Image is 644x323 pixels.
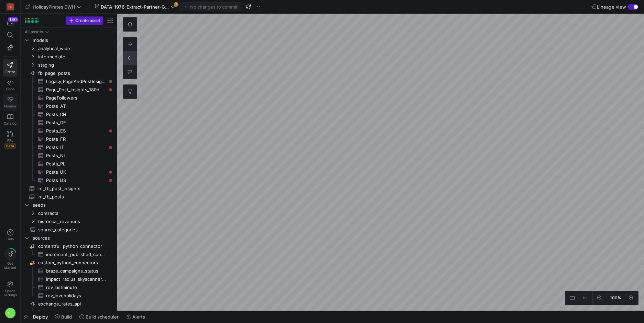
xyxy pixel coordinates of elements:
[597,4,626,10] span: Lineage view
[23,275,114,283] div: Press SPACE to select this row.
[23,36,114,44] div: Press SPACE to select this row.
[23,300,114,308] div: Press SPACE to select this row.
[4,289,17,297] span: Space settings
[23,94,114,102] a: PageFollowers​​​​​​​​​
[38,218,113,226] span: historical_revenues
[23,291,114,300] div: Press SPACE to select this row.
[23,69,114,77] a: fb_page_posts​​​​​​​​
[46,308,106,316] span: exchange_rates​​​​​​​​​
[38,259,113,267] span: custom_python_connectors​​​​​​​​
[46,275,106,283] span: impact_radius_skyscanner_revenues​​​​​​​​​
[23,209,114,217] div: Press SPACE to select this row.
[132,314,145,320] span: Alerts
[4,143,16,149] span: Beta
[46,102,106,110] span: Posts_AT​​​​​​​​​
[4,121,17,125] span: Catalog
[25,30,43,34] div: All assets
[38,61,113,69] span: staging
[23,53,114,61] div: Press SPACE to select this row.
[23,143,114,151] div: Press SPACE to select this row.
[33,201,113,209] span: seeds
[23,308,114,316] div: Press SPACE to select this row.
[46,78,106,85] span: Legacy_PageAndPostInsights​​​​​​​​​
[23,226,114,234] div: Press SPACE to select this row.
[38,300,113,308] span: exchange_rates_api​​​​​​​​
[23,308,114,316] a: exchange_rates​​​​​​​​​
[3,77,18,94] a: Code
[46,135,106,143] span: Posts_FR​​​​​​​​​
[3,128,18,151] a: PRsBeta
[23,291,114,300] a: rev_loveholidays​​​​​​​​​
[23,226,114,234] a: source_categories​​​​​​
[93,2,177,11] button: DATA-1976-Extract-Partner-GA4-Data
[23,184,114,193] a: int_fb_post_insights​​​​​​​​​​
[33,314,48,320] span: Deploy
[7,3,14,10] div: HG
[5,308,16,319] div: CL
[101,4,170,10] span: DATA-1976-Extract-Partner-GA4-Data
[23,127,114,135] a: Posts_ES​​​​​​​​​
[3,306,18,320] button: CL
[46,86,106,94] span: Page_Post_Insights_180d​​​​​​​​​
[4,261,16,269] span: Get started
[7,138,13,142] span: PRs
[23,242,114,250] div: Press SPACE to select this row.
[23,151,114,160] div: Press SPACE to select this row.
[23,151,114,160] a: Posts_NL​​​​​​​​​
[33,234,113,242] span: sources
[46,168,106,176] span: Posts_UK​​​​​​​​​
[38,209,113,217] span: contracts
[3,1,18,13] a: HG
[23,77,114,85] a: Legacy_PageAndPostInsights​​​​​​​​​
[52,311,75,323] button: Build
[3,111,18,128] a: Catalog
[23,217,114,226] div: Press SPACE to select this row.
[38,69,113,77] span: fb_page_posts​​​​​​​​
[23,168,114,176] a: Posts_UK​​​​​​​​​
[23,168,114,176] div: Press SPACE to select this row.
[23,267,114,275] a: braze_campaigns_status​​​​​​​​​
[23,28,114,36] div: Press SPACE to select this row.
[46,176,106,184] span: Posts_US​​​​​​​​​
[23,184,114,193] div: Press SPACE to select this row.
[23,143,114,151] a: Posts_IT​​​​​​​​​
[3,59,18,77] a: Editor
[23,258,114,267] div: Press SPACE to select this row.
[75,18,100,23] span: Create asset
[23,193,114,201] div: Press SPACE to select this row.
[23,250,114,258] a: increment_published_contentful_data​​​​​​​​​
[37,185,106,193] span: int_fb_post_insights​​​​​​​​​​
[38,226,106,234] span: source_categories​​​​​​
[23,176,114,184] a: Posts_US​​​​​​​​​
[46,267,106,275] span: braze_campaigns_status​​​​​​​​​
[23,234,114,242] div: Press SPACE to select this row.
[46,251,106,258] span: increment_published_contentful_data​​​​​​​​​
[46,160,106,168] span: Posts_PL​​​​​​​​​
[23,135,114,143] div: Press SPACE to select this row.
[3,94,18,111] a: Monitor
[46,94,106,102] span: PageFollowers​​​​​​​​​
[23,275,114,283] a: impact_radius_skyscanner_revenues​​​​​​​​​
[23,102,114,110] div: Press SPACE to select this row.
[23,85,114,94] a: Page_Post_Insights_180d​​​​​​​​​
[6,237,14,241] span: Help
[23,160,114,168] a: Posts_PL​​​​​​​​​
[46,119,106,127] span: Posts_DE​​​​​​​​​
[23,44,114,53] div: Press SPACE to select this row.
[86,314,119,320] span: Build scheduler
[23,300,114,308] a: exchange_rates_api​​​​​​​​
[4,104,17,108] span: Monitor
[23,77,114,85] div: Press SPACE to select this row.
[46,284,106,291] span: rev_lastminute​​​​​​​​​
[23,94,114,102] div: Press SPACE to select this row.
[23,242,114,250] a: contentful_python_connector​​​​​​​​
[3,278,18,300] a: Spacesettings
[23,267,114,275] div: Press SPACE to select this row.
[38,53,113,61] span: intermediate
[37,193,106,201] span: int_fb_posts​​​​​​​​​​
[23,118,114,127] a: Posts_DE​​​​​​​​​
[23,283,114,291] div: Press SPACE to select this row.
[6,87,14,91] span: Code
[3,245,18,272] button: Getstarted
[23,2,83,11] button: HolidayPirates DWH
